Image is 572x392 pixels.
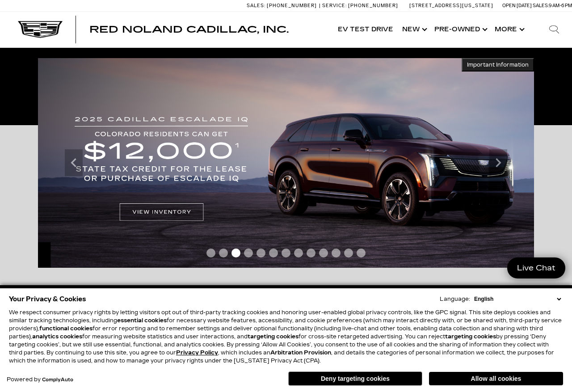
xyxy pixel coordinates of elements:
[89,25,289,34] a: Red Noland Cadillac, Inc.
[322,3,347,8] span: Service:
[288,371,422,386] button: Deny targeting cookies
[248,333,299,340] strong: targeting cookies
[247,3,265,8] span: Sales:
[231,249,240,257] span: Go to slide 3
[270,350,331,356] strong: Arbitration Provision
[42,377,73,383] a: ComplyAuto
[467,61,529,68] span: Important Information
[513,263,560,273] span: Live Chat
[244,249,253,257] span: Go to slide 4
[472,295,563,303] select: Language Select
[39,325,93,332] strong: functional cookies
[257,249,265,257] span: Go to slide 5
[332,249,341,257] span: Go to slide 11
[549,3,572,8] span: 9 AM-6 PM
[32,333,82,340] strong: analytics cookies
[445,333,496,340] strong: targeting cookies
[489,149,507,176] div: Next
[357,249,366,257] span: Go to slide 13
[89,24,289,35] span: Red Noland Cadillac, Inc.
[267,3,317,8] span: [PHONE_NUMBER]
[282,249,290,257] span: Go to slide 7
[319,249,328,257] span: Go to slide 10
[38,58,534,268] img: THE 2025 ESCALADE IQ IS ELIGIBLE FOR THE $3,500 COLORADO INNOVATIVE MOTOR VEHICLE TAX CREDIT
[294,249,303,257] span: Go to slide 8
[462,58,534,72] button: Important Information
[440,296,470,302] div: Language:
[307,249,315,257] span: Go to slide 9
[206,249,215,257] span: Go to slide 1
[9,293,86,305] span: Your Privacy & Cookies
[490,12,527,47] button: More
[176,350,218,356] u: Privacy Policy
[409,3,493,8] a: [STREET_ADDRESS][US_STATE]
[333,12,398,47] a: EV Test Drive
[398,12,430,47] a: New
[65,149,83,176] div: Previous
[9,308,563,365] p: We respect consumer privacy rights by letting visitors opt out of third-party tracking cookies an...
[533,3,549,8] span: Sales:
[507,257,565,278] a: Live Chat
[429,372,563,385] button: Allow all cookies
[536,12,572,47] div: Search
[7,377,73,383] div: Powered by
[247,3,319,8] a: Sales: [PHONE_NUMBER]
[348,3,398,8] span: [PHONE_NUMBER]
[269,249,278,257] span: Go to slide 6
[319,3,400,8] a: Service: [PHONE_NUMBER]
[430,12,490,47] a: Pre-Owned
[219,249,228,257] span: Go to slide 2
[117,317,167,324] strong: essential cookies
[502,3,532,8] span: Open [DATE]
[344,249,353,257] span: Go to slide 12
[18,21,63,38] img: Cadillac Dark Logo with Cadillac White Text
